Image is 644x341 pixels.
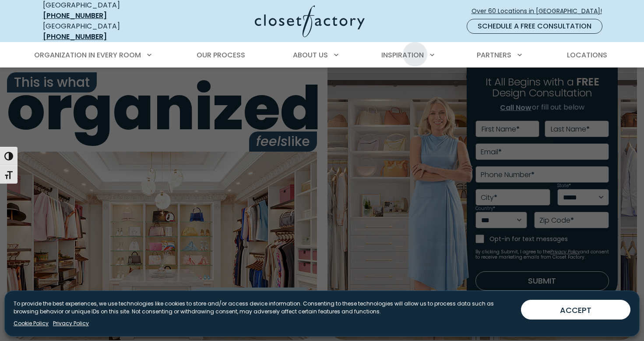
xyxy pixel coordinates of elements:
a: Schedule a Free Consultation [467,19,602,34]
nav: Primary Menu [28,43,616,67]
span: Inspiration [381,50,424,60]
span: About Us [293,50,328,60]
span: Organization in Every Room [34,50,141,60]
a: Over 60 Locations in [GEOGRAPHIC_DATA]! [471,4,609,19]
span: Locations [567,50,607,60]
span: Partners [477,50,511,60]
img: Closet Factory Logo [255,5,365,37]
span: Our Process [197,50,245,60]
a: Privacy Policy [53,320,89,327]
a: [PHONE_NUMBER] [43,32,107,42]
button: ACCEPT [521,300,630,320]
p: To provide the best experiences, we use technologies like cookies to store and/or access device i... [14,300,514,316]
span: Over 60 Locations in [GEOGRAPHIC_DATA]! [472,7,609,16]
div: [GEOGRAPHIC_DATA] [43,21,170,42]
a: [PHONE_NUMBER] [43,11,107,21]
a: Cookie Policy [14,320,49,327]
